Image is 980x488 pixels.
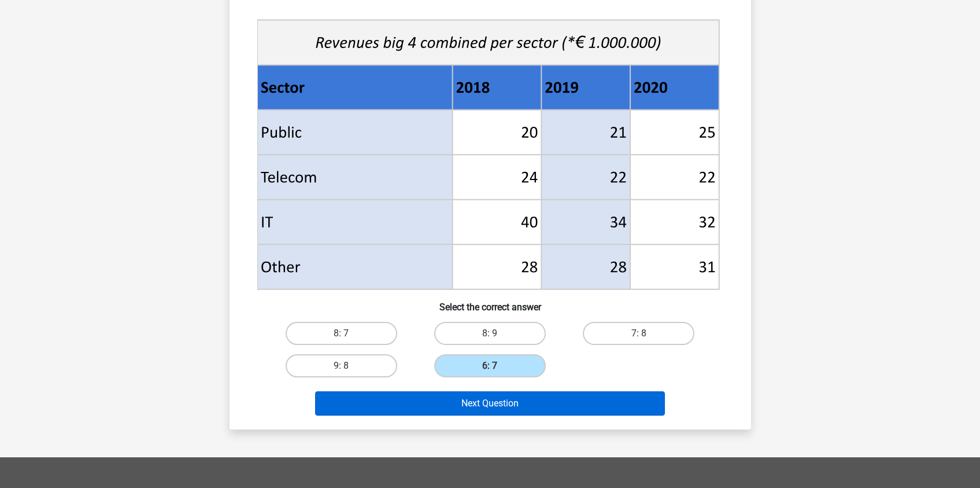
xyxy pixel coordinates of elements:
button: Next Question [315,391,665,416]
label: 7: 8 [583,322,694,345]
label: 9: 8 [286,354,397,377]
h6: Select the correct answer [248,292,733,313]
label: 8: 9 [434,322,546,345]
label: 8: 7 [286,322,397,345]
label: 6: 7 [434,354,546,377]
